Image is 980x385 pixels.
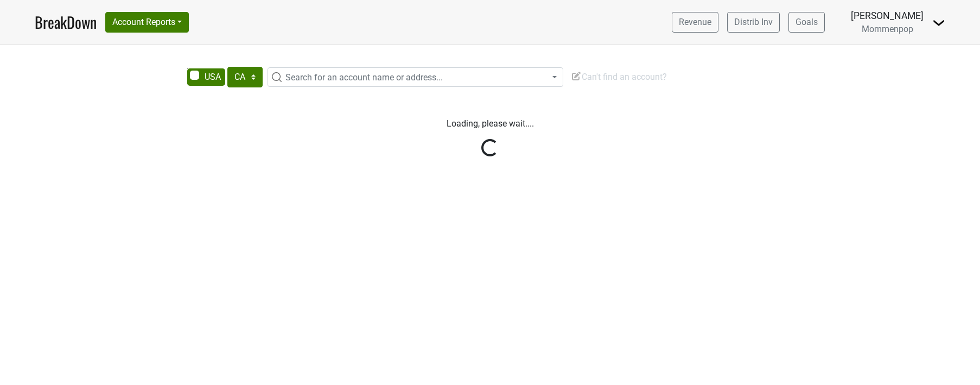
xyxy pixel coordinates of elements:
a: BreakDown [35,11,97,34]
span: Can't find an account? [571,72,667,82]
img: Dropdown Menu [932,16,945,29]
a: Revenue [672,12,718,33]
a: Goals [788,12,825,33]
div: [PERSON_NAME] [851,9,924,23]
img: Edit [571,71,582,81]
span: Mommenpop [862,24,913,34]
span: Search for an account name or address... [285,72,443,83]
a: Distrib Inv [727,12,780,33]
button: Account Reports [105,12,189,33]
p: Loading, please wait.... [189,117,791,130]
